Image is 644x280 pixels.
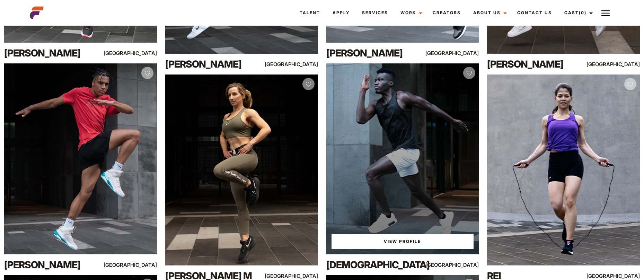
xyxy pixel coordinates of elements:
div: [GEOGRAPHIC_DATA] [433,261,479,269]
a: Contact Us [511,3,558,22]
div: [GEOGRAPHIC_DATA] [594,60,640,69]
a: Creators [426,3,467,22]
div: [GEOGRAPHIC_DATA] [111,49,157,58]
a: View Musa'sProfile [332,234,474,249]
a: Talent [293,3,326,22]
a: Cast(0) [558,3,597,22]
div: [PERSON_NAME] [326,46,418,60]
a: Apply [326,3,356,22]
div: [DEMOGRAPHIC_DATA] [326,258,418,272]
a: Work [394,3,426,22]
div: [GEOGRAPHIC_DATA] [111,261,157,269]
div: [PERSON_NAME] [165,57,257,71]
a: Services [356,3,394,22]
span: (0) [579,10,586,15]
div: [GEOGRAPHIC_DATA] [272,60,318,69]
div: [PERSON_NAME] [4,258,96,272]
img: cropped-aefm-brand-fav-22-square.png [30,6,44,20]
div: [PERSON_NAME] [487,57,579,71]
div: [GEOGRAPHIC_DATA] [433,49,479,58]
img: Burger icon [601,9,610,17]
a: About Us [467,3,511,22]
div: [PERSON_NAME] [4,46,96,60]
